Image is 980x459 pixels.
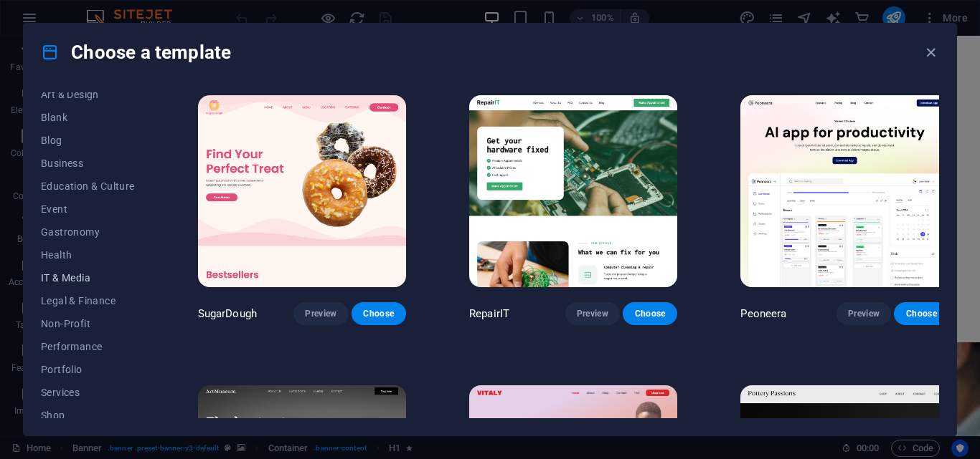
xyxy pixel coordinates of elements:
span: Choose [905,308,937,319]
span: Portfolio [41,364,135,375]
button: Choose [352,302,406,325]
span: Legal & Finance [41,295,135,306]
span: Blog [41,135,135,146]
span: Choose [634,308,666,319]
img: Peoneera [740,95,948,287]
button: Shop [41,404,135,427]
button: Performance [41,335,135,358]
button: Choose [894,302,948,325]
span: Gastronomy [41,226,135,238]
span: Choose [363,308,395,319]
p: SugarDough [198,306,257,321]
button: Art & Design [41,83,135,106]
span: Education & Culture [41,180,135,192]
button: Legal & Finance [41,289,135,312]
button: Event [41,198,135,221]
button: Business [41,152,135,175]
button: Health [41,243,135,266]
span: Preview [577,308,608,319]
p: RepairIT [469,306,509,321]
button: Portfolio [41,358,135,381]
p: Peoneera [740,306,786,321]
button: Blank [41,106,135,129]
img: RepairIT [469,95,677,287]
span: Shop [41,410,135,421]
span: IT & Media [41,272,135,284]
span: Art & Design [41,89,135,100]
button: Choose [623,302,677,325]
span: Blank [41,112,135,123]
span: Business [41,158,135,169]
span: Preview [305,308,336,319]
span: Performance [41,341,135,352]
span: Health [41,249,135,261]
button: Preview [565,302,620,325]
button: Education & Culture [41,175,135,198]
button: Non-Profit [41,312,135,335]
button: Preview [837,302,891,325]
span: Preview [848,308,880,319]
span: Services [41,387,135,398]
h4: Choose a template [41,41,231,64]
button: IT & Media [41,266,135,289]
button: Blog [41,129,135,152]
button: Preview [293,302,348,325]
button: Services [41,381,135,404]
img: SugarDough [198,95,406,287]
span: Non-Profit [41,318,135,329]
button: Gastronomy [41,221,135,243]
span: Event [41,203,135,215]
